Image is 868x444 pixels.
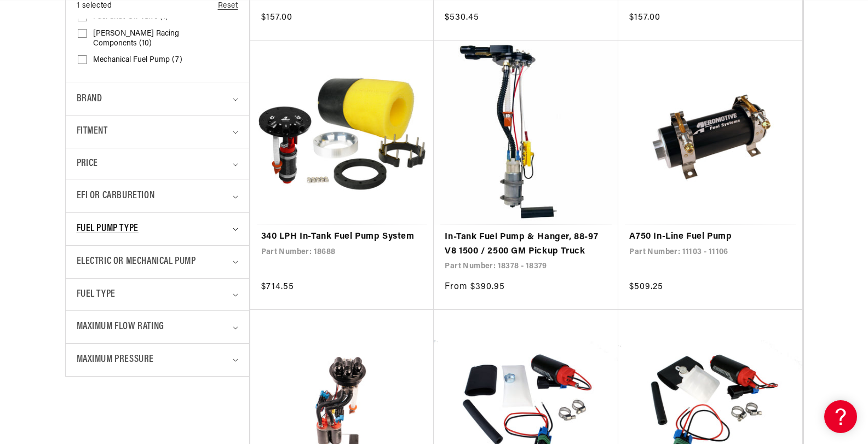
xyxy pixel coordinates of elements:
summary: Fuel Pump Type (0 selected) [77,213,238,245]
a: 340 LPH In-Tank Fuel Pump System [261,230,423,244]
summary: EFI or Carburetion (0 selected) [77,180,238,212]
a: In-Tank Fuel Pump & Hanger, 88-97 V8 1500 / 2500 GM Pickup Truck [445,230,607,258]
a: A750 In-Line Fuel Pump [629,230,791,244]
summary: Brand (0 selected) [77,83,238,116]
span: Fuel Pump Type [77,221,139,237]
span: Mechanical Fuel Pump (7) [93,55,182,65]
span: Maximum Flow Rating [77,319,164,335]
summary: Electric or Mechanical Pump (0 selected) [77,246,238,278]
span: Brand [77,91,102,107]
span: Electric or Mechanical Pump [77,254,196,270]
summary: Fuel Type (0 selected) [77,279,238,311]
summary: Maximum Flow Rating (0 selected) [77,311,238,343]
summary: Fitment (0 selected) [77,116,238,148]
span: Price [77,157,98,171]
span: Fuel Type [77,287,116,303]
span: EFI or Carburetion [77,188,155,204]
span: [PERSON_NAME] Racing Components (10) [93,29,220,49]
summary: Maximum Pressure (0 selected) [77,344,238,376]
summary: Price [77,148,238,180]
span: Maximum Pressure [77,352,154,368]
span: Fitment [77,124,108,140]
